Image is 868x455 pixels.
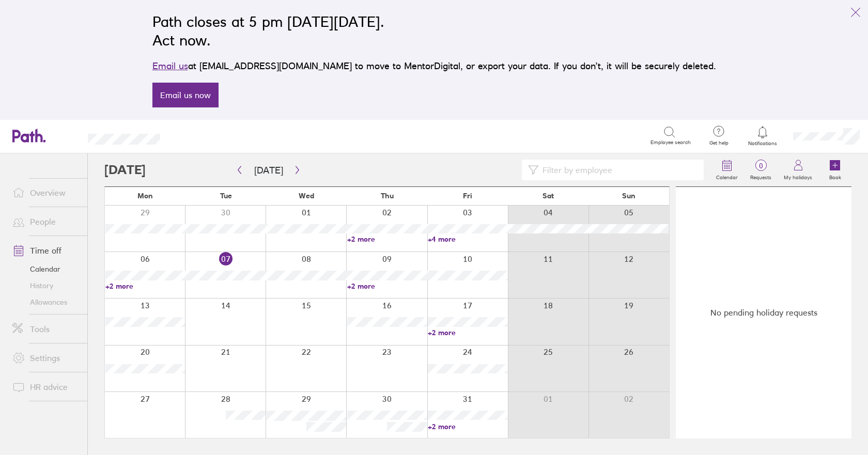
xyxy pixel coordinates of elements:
div: No pending holiday requests [676,187,851,438]
input: Filter by employee [538,160,698,180]
a: Allowances [4,294,87,310]
a: 0Requests [744,153,778,186]
button: [DATE] [246,162,291,179]
a: +4 more [428,234,507,244]
a: My holidays [778,153,818,186]
h2: Path closes at 5 pm [DATE][DATE]. Act now. [152,12,716,50]
a: Email us now [152,83,219,107]
label: My holidays [778,171,818,181]
span: Notifications [746,140,780,147]
a: HR advice [4,376,87,397]
label: Book [823,171,847,181]
span: Get help [702,140,736,146]
span: Tue [220,192,232,200]
span: Fri [463,192,472,200]
label: Calendar [710,171,744,181]
a: Time off [4,240,87,261]
a: +2 more [347,234,427,244]
span: Sat [542,192,554,200]
a: Calendar [4,261,87,277]
span: Wed [299,192,314,200]
a: Email us [152,60,188,71]
span: Sun [622,192,636,200]
a: Settings [4,348,87,368]
a: Overview [4,182,87,203]
span: Employee search [650,139,691,146]
a: History [4,277,87,294]
a: +2 more [105,281,185,291]
span: 0 [744,162,778,170]
a: People [4,211,87,232]
a: Tools [4,319,87,339]
p: at [EMAIL_ADDRESS][DOMAIN_NAME] to move to MentorDigital, or export your data. If you don’t, it w... [152,59,716,73]
a: +2 more [428,422,507,431]
span: Mon [137,192,153,200]
label: Requests [744,171,778,181]
a: +2 more [347,281,427,291]
a: Notifications [746,125,780,147]
span: Thu [381,192,394,200]
a: Calendar [710,153,744,186]
a: +2 more [428,328,507,337]
div: Search [188,131,214,140]
a: Book [818,153,851,186]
